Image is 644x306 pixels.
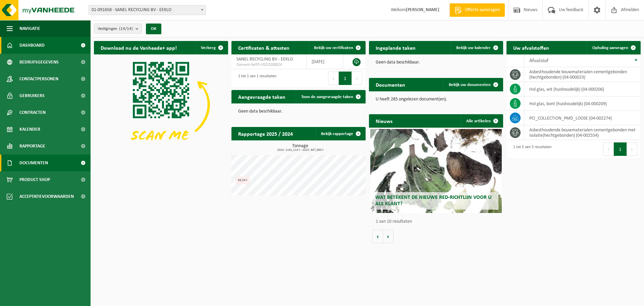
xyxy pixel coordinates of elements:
[627,142,637,156] button: Next
[529,58,548,63] span: Afvalstof
[603,142,614,156] button: Previous
[19,54,59,71] span: Bedrijfsgegevens
[231,127,300,140] h2: Rapportage 2025 / 2024
[19,71,58,87] span: Contactpersonen
[369,114,399,127] h2: Nieuws
[236,62,301,68] span: Consent-SelfD-VEG2200024
[89,5,206,15] span: 01-091658 - SANEL RECYCLING BV - EEKLO
[449,83,491,87] span: Bekijk uw documenten
[456,46,491,50] span: Bekijk uw kalender
[383,230,393,243] button: Volgende
[614,142,627,156] button: 1
[19,121,40,138] span: Kalender
[19,138,45,155] span: Rapportage
[375,195,491,207] span: Wat betekent de nieuwe RED-richtlijn voor u als klant?
[89,5,206,15] span: 01-091658 - SANEL RECYCLING BV - EEKLO
[19,87,45,104] span: Gebruikers
[372,230,383,243] button: Vorige
[524,96,641,111] td: hol glas, bont (huishoudelijk) (04-000209)
[235,71,276,86] div: 1 tot 1 van 1 resultaten
[19,20,40,37] span: Navigatie
[201,46,216,50] span: Verberg
[463,7,501,13] span: Offerte aanvragen
[316,127,365,140] a: Bekijk rapportage
[94,24,142,34] button: Vestigingen(14/14)
[443,78,502,91] a: Bekijk uw documenten
[524,125,641,140] td: asbesthoudende bouwmaterialen cementgebonden met isolatie(hechtgebonden) (04-002554)
[236,57,293,62] span: SANEL RECYCLING BV - EEKLO
[309,41,365,54] a: Bekijk uw certificaten
[94,41,183,54] h2: Download nu de Vanheede+ app!
[314,46,353,50] span: Bekijk uw certificaten
[231,90,292,103] h2: Aangevraagde taken
[510,142,551,157] div: 1 tot 5 van 5 resultaten
[339,72,352,85] button: 1
[307,54,343,69] td: [DATE]
[524,111,641,125] td: PCI_COLLECTION_PMD_LOOSE (04-002274)
[231,41,296,54] h2: Certificaten & attesten
[449,3,505,17] a: Offerte aanvragen
[524,67,641,82] td: asbesthoudende bouwmaterialen cementgebonden (hechtgebonden) (04-000023)
[506,41,556,54] h2: Uw afvalstoffen
[406,7,439,12] strong: [PERSON_NAME]
[301,95,353,99] span: Toon de aangevraagde taken
[328,72,339,85] button: Previous
[376,60,496,65] p: Geen data beschikbaar.
[370,129,502,213] a: Wat betekent de nieuwe RED-richtlijn voor u als klant?
[119,27,133,31] count: (14/14)
[451,41,502,54] a: Bekijk uw kalender
[376,219,500,224] p: 1 van 10 resultaten
[19,37,45,54] span: Dashboard
[587,41,640,54] a: Ophaling aanvragen
[94,54,228,155] img: Download de VHEPlus App
[19,171,50,188] span: Product Shop
[19,104,46,121] span: Contracten
[98,24,133,34] span: Vestigingen
[376,97,496,102] p: U heeft 285 ongelezen document(en).
[235,144,366,152] h3: Tonnage
[352,72,362,85] button: Next
[19,188,74,205] span: Acceptatievoorwaarden
[369,78,412,91] h2: Documenten
[146,24,161,34] button: OK
[592,46,628,50] span: Ophaling aanvragen
[235,148,366,152] span: 2024: 1161,214 t - 2025: 867,860 t
[296,90,365,103] a: Toon de aangevraagde taken
[196,41,227,54] button: Verberg
[524,82,641,96] td: hol glas, wit (huishoudelijk) (04-000206)
[369,41,422,54] h2: Ingeplande taken
[238,109,359,114] p: Geen data beschikbaar.
[236,177,249,184] div: 89,54 t
[461,114,502,128] a: Alle artikelen
[19,155,48,171] span: Documenten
